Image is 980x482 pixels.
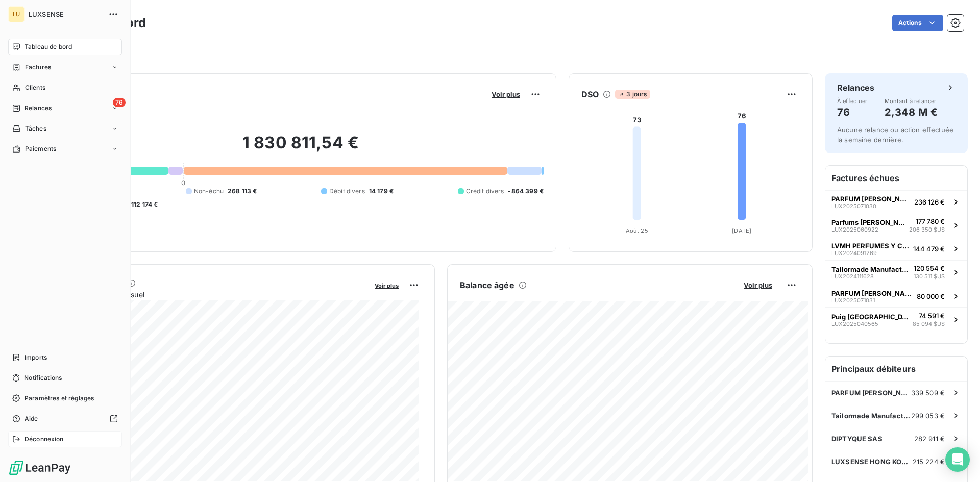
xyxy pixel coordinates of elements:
button: PARFUM [PERSON_NAME]LUX202507103180 000 € [825,285,967,307]
span: Débit divers [329,187,365,196]
button: Voir plus [488,90,523,99]
span: PARFUM [PERSON_NAME] [831,389,911,397]
span: 215 224 € [913,458,945,466]
h6: Balance âgée [460,279,514,291]
span: Relances [24,104,52,113]
button: Tailormade Manufacturers US INC.LUX2024111628120 554 €130 511 $US [825,260,967,285]
span: Paramètres et réglages [24,394,94,403]
span: Tailormade Manufacturers US INC. [831,412,911,420]
span: 268 113 € [228,187,257,196]
div: LU [8,6,24,22]
span: Clients [25,83,45,92]
span: PARFUM [PERSON_NAME] [831,289,913,297]
h6: Relances [837,82,874,94]
span: Chiffre d'affaires mensuel [58,289,367,300]
button: Voir plus [741,281,775,290]
span: Tableau de bord [24,42,72,52]
span: À effectuer [837,98,868,104]
span: Puig [GEOGRAPHIC_DATA] [831,313,909,321]
span: DIPTYQUE SAS [831,435,883,443]
span: LUX2025040565 [831,321,878,327]
button: Voir plus [372,281,402,290]
span: LUXSENSE [29,10,102,18]
span: 14 179 € [369,187,394,196]
h4: 2,348 M € [885,104,938,120]
span: Factures [25,63,51,72]
span: 120 554 € [914,264,945,272]
span: Non-échu [194,187,224,196]
span: Parfums [PERSON_NAME] LLC [831,218,905,226]
span: LUX2025071030 [831,203,876,209]
span: 299 053 € [911,412,945,420]
tspan: [DATE] [732,227,751,234]
button: PARFUM [PERSON_NAME]LUX2025071030236 126 € [825,190,967,213]
span: LUX2024091269 [831,250,877,256]
a: Aide [8,411,122,427]
span: LUXSENSE HONG KONG LIMITED [831,458,913,466]
span: PARFUM [PERSON_NAME] [831,195,910,203]
span: Déconnexion [24,435,64,444]
button: Actions [892,15,943,31]
h6: DSO [581,88,599,100]
h4: 76 [837,104,868,120]
span: 339 509 € [911,389,945,397]
span: 0 [181,179,185,187]
h6: Principaux débiteurs [825,357,967,381]
tspan: Août 25 [626,227,648,234]
span: Voir plus [744,281,772,289]
span: Voir plus [492,90,520,98]
span: Paiements [25,144,56,154]
span: Tâches [25,124,46,133]
img: Logo LeanPay [8,460,71,476]
span: 206 350 $US [909,225,945,234]
button: Parfums [PERSON_NAME] LLCLUX2025060922177 780 €206 350 $US [825,213,967,238]
span: -112 174 € [128,200,158,209]
span: Voir plus [375,282,399,289]
span: 3 jours [615,90,650,99]
span: Aide [24,414,38,423]
span: 282 911 € [914,435,945,443]
h6: Factures échues [825,166,967,190]
span: 85 094 $US [913,320,945,328]
span: Imports [24,353,47,362]
span: 76 [113,98,126,107]
span: Montant à relancer [885,98,938,104]
span: LVMH PERFUMES Y COSMETICOS DE [GEOGRAPHIC_DATA] SA DE CV [831,242,909,250]
span: -864 399 € [508,187,544,196]
h2: 1 830 811,54 € [58,133,544,163]
span: LUX2025060922 [831,226,878,233]
span: Aucune relance ou action effectuée la semaine dernière. [837,125,953,144]
span: Notifications [24,373,62,383]
span: LUX2024111628 [831,273,874,280]
span: Crédit divers [466,187,504,196]
div: Open Intercom Messenger [945,447,970,472]
span: 74 591 € [919,312,945,320]
span: 177 780 € [916,217,945,225]
span: Tailormade Manufacturers US INC. [831,265,910,273]
span: 236 126 € [914,198,945,206]
span: LUX2025071031 [831,297,875,303]
span: 130 511 $US [914,272,945,281]
span: 80 000 € [917,292,945,300]
button: Puig [GEOGRAPHIC_DATA]LUX202504056574 591 €85 094 $US [825,307,967,332]
span: 144 479 € [913,245,945,253]
button: LVMH PERFUMES Y COSMETICOS DE [GEOGRAPHIC_DATA] SA DE CVLUX2024091269144 479 € [825,238,967,260]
